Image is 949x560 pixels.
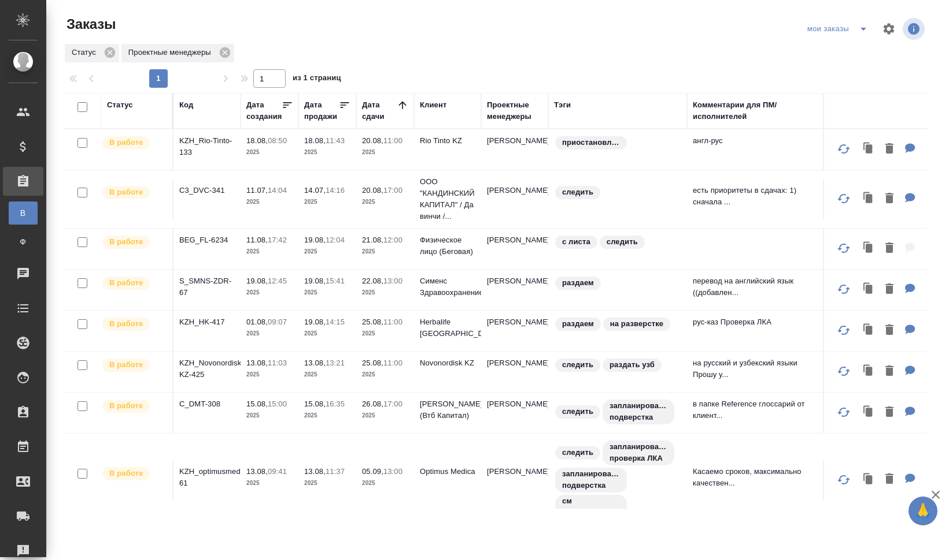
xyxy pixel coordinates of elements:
p: 11:03 [268,359,287,367]
p: 2025 [304,328,350,339]
p: в папке Reference глоссарий от клиент... [693,398,820,421]
p: KZH_Novonordisk-KZ-425 [179,357,235,380]
p: 18.08, [304,136,326,145]
p: 22.08, [362,277,383,285]
button: Клонировать [858,187,880,211]
div: Статус [65,44,119,62]
p: В работе [109,277,143,289]
p: 19.08, [304,236,326,244]
button: Для ПМ: в папке Reference глоссарий от клиента, использовать [899,401,921,424]
p: В работе [109,359,143,371]
div: следить, запланирована подверстка [554,398,681,425]
p: Статус [72,47,100,58]
p: 2025 [304,246,350,257]
div: следить, раздать узб [554,357,681,373]
p: 09:41 [268,467,287,476]
td: [PERSON_NAME] [481,179,548,219]
td: [PERSON_NAME] [481,393,548,433]
div: Выставляет ПМ после принятия заказа от КМа [101,357,167,373]
div: Выставляет ПМ после принятия заказа от КМа [101,185,167,200]
div: следить [554,185,681,200]
p: 15.08, [304,400,326,408]
p: В работе [109,236,143,248]
p: 25.08, [362,359,383,367]
p: запланирована подверстка [610,400,667,423]
p: 15.08, [246,400,268,408]
p: 08:50 [268,136,287,145]
p: 19.08, [246,277,268,285]
button: Для ПМ: англ-рус [899,137,921,161]
p: 2025 [362,410,408,421]
button: Удалить [880,360,899,383]
p: с листа [562,236,590,248]
button: Удалить [880,237,899,260]
p: 05.09, [362,467,383,476]
div: Выставляет ПМ после принятия заказа от КМа [101,316,167,332]
p: Rio Tinto KZ [420,135,475,147]
p: 2025 [362,246,408,257]
button: Клонировать [858,237,880,260]
p: 14.07, [304,186,326,195]
p: 11.07, [246,186,268,195]
p: 2025 [304,410,350,421]
p: 13.08, [304,467,326,476]
button: Обновить [830,185,858,212]
p: Optimus Medica [420,466,475,477]
p: 2025 [246,196,293,208]
div: следить, запланирована проверка ЛКА, запланирована подверстка, см комментарий [554,439,681,521]
div: Выставляет ПМ после принятия заказа от КМа [101,275,167,291]
p: 18.08, [246,136,268,145]
p: следить [562,186,593,198]
div: Выставляет ПМ после принятия заказа от КМа [101,234,167,250]
div: Дата продажи [304,99,339,122]
p: 20.08, [362,136,383,145]
p: 19.08, [304,277,326,285]
p: раздать узб [610,359,655,371]
p: 2025 [246,410,293,421]
span: Заказы [64,15,116,33]
div: Тэги [554,99,571,111]
p: 14:15 [326,318,345,326]
div: Дата создания [246,99,282,122]
button: 🙏 [909,496,937,525]
p: 2025 [304,369,350,380]
td: [PERSON_NAME] [481,270,548,310]
p: Физическое лицо (Беговая) [420,234,475,257]
p: следить [562,359,593,371]
button: Удалить [880,401,899,424]
p: 11:00 [383,318,403,326]
p: В работе [109,468,143,479]
p: 15:41 [326,277,345,285]
p: 2025 [362,369,408,380]
p: раздаем [562,277,594,289]
p: 2025 [246,246,293,257]
button: Для ПМ: есть приоритеты в сдачах: 1) сначала переводим маленькие файлы, потом большие 2) приорите... [899,187,921,211]
p: 2025 [362,287,408,298]
div: Код [179,99,193,111]
div: раздаем, на разверстке [554,316,681,332]
p: 2025 [246,477,293,489]
span: 🙏 [913,499,933,523]
p: ООО "КАНДИНСКИЙ КАПИТАЛ" / Да винчи /... [420,176,475,222]
button: Клонировать [858,360,880,383]
button: Для ПМ: на русский и узбекский языки Прошу учесть несколько моментов: Не нужно переводить первую ... [899,360,921,383]
div: Комментарии для ПМ/исполнителей [693,99,820,122]
div: Клиент [420,99,446,111]
td: [PERSON_NAME] [481,352,548,392]
p: Сименс Здравоохранение [420,275,475,298]
p: S_SMNS-ZDR-67 [179,275,235,298]
p: В работе [109,137,143,148]
button: Обновить [830,234,858,262]
p: 2025 [362,328,408,339]
p: приостановлен [562,137,620,148]
p: KZH_optimusmedica-61 [179,466,235,489]
button: Удалить [880,187,899,211]
button: Клонировать [858,468,880,491]
p: 20.08, [362,186,383,195]
button: Обновить [830,466,858,494]
p: KZH_HK-417 [179,316,235,328]
a: Ф [9,230,38,253]
span: Настроить таблицу [875,15,903,43]
div: с листа, следить [554,234,681,250]
a: В [9,201,38,225]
